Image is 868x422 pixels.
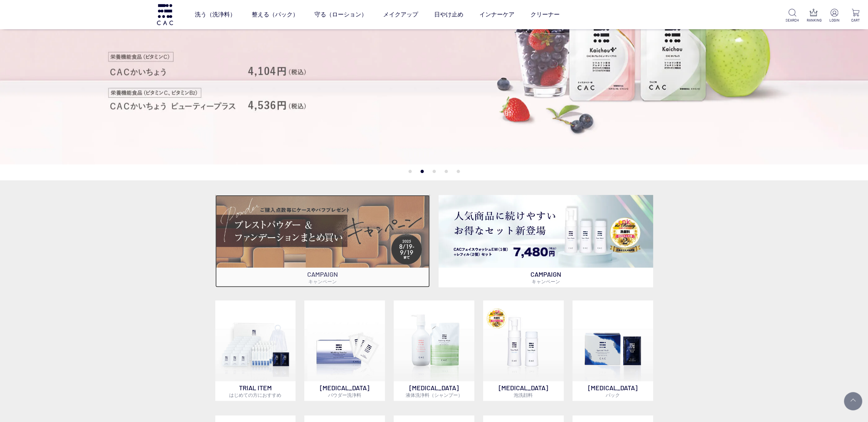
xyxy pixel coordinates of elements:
img: 泡洗顔料 [483,300,564,381]
a: ベースメイクキャンペーン ベースメイクキャンペーン CAMPAIGNキャンペーン [215,195,430,287]
a: フェイスウォッシュ＋レフィル2個セット フェイスウォッシュ＋レフィル2個セット CAMPAIGNキャンペーン [439,195,653,287]
button: 1 of 5 [408,170,412,173]
a: RANKING [807,9,820,23]
button: 5 of 5 [456,170,460,173]
a: 整える（パック） [252,4,298,25]
a: SEARCH [786,9,799,23]
p: CART [849,18,862,23]
p: RANKING [807,18,820,23]
span: 泡洗顔料 [514,392,533,398]
p: TRIAL ITEM [215,381,296,401]
img: logo [156,4,174,25]
span: パウダー洗浄料 [328,392,361,398]
a: [MEDICAL_DATA]パック [572,300,653,401]
a: [MEDICAL_DATA]パウダー洗浄料 [304,300,385,401]
img: トライアルセット [215,300,296,381]
a: 洗う（洗浄料） [195,4,236,25]
img: フェイスウォッシュ＋レフィル2個セット [439,195,653,268]
a: メイクアップ [383,4,418,25]
p: [MEDICAL_DATA] [394,381,474,401]
button: 2 of 5 [420,170,424,173]
span: キャンペーン [308,279,337,284]
span: パック [606,392,620,398]
button: 4 of 5 [444,170,448,173]
p: [MEDICAL_DATA] [572,381,653,401]
img: ベースメイクキャンペーン [215,195,430,268]
p: [MEDICAL_DATA] [304,381,385,401]
p: LOGIN [828,18,841,23]
a: [MEDICAL_DATA]液体洗浄料（シャンプー） [394,300,474,401]
a: トライアルセット TRIAL ITEMはじめての方におすすめ [215,300,296,401]
a: LOGIN [828,9,841,23]
button: 3 of 5 [432,170,436,173]
a: 泡洗顔料 [MEDICAL_DATA]泡洗顔料 [483,300,564,401]
a: 日やけ止め [434,4,463,25]
a: インナーケア [479,4,514,25]
span: 液体洗浄料（シャンプー） [405,392,462,398]
p: SEARCH [786,18,799,23]
a: CART [849,9,862,23]
p: CAMPAIGN [215,268,430,287]
span: はじめての方におすすめ [229,392,281,398]
p: [MEDICAL_DATA] [483,381,564,401]
a: クリーナー [531,4,560,25]
a: 守る（ローション） [315,4,367,25]
p: CAMPAIGN [439,268,653,287]
span: キャンペーン [532,279,560,284]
